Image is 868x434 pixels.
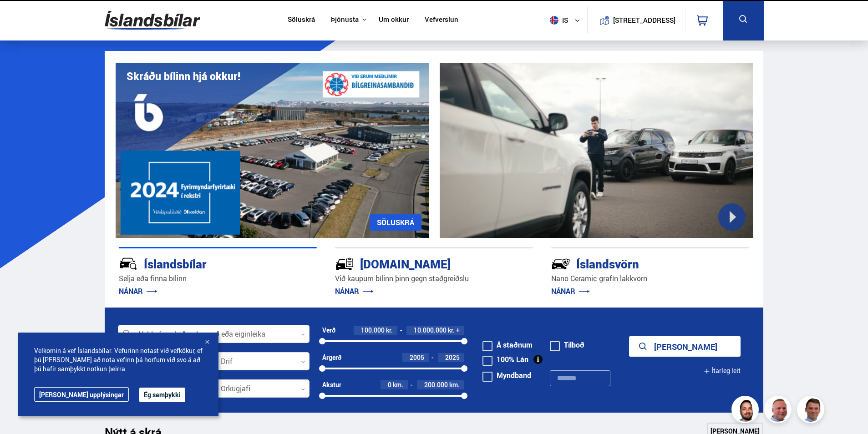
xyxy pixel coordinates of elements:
[551,254,570,273] img: -Svtn6bYgwAsiwNX.svg
[370,214,421,231] a: SÖLUSKRÁ
[127,70,240,82] h1: Skráðu bílinn hjá okkur!
[119,273,317,284] p: Selja eða finna bílinn
[119,255,284,271] div: Íslandsbílar
[551,255,717,271] div: Íslandsvörn
[445,353,460,362] span: 2025
[116,63,429,238] img: eKx6w-_Home_640_.png
[592,7,680,33] a: [STREET_ADDRESS]
[456,327,460,334] span: +
[335,255,501,271] div: [DOMAIN_NAME]
[386,327,393,334] span: kr.
[322,354,341,361] div: Árgerð
[331,15,359,24] button: Þjónusta
[34,387,129,402] a: [PERSON_NAME] upplýsingar
[798,397,826,424] img: FbJEzSuNWCJXmdc-.webp
[34,346,203,373] span: Velkomin á vef Íslandsbílar. Vefurinn notast við vefkökur, ef þú [PERSON_NAME] að nota vefinn þá ...
[139,388,185,402] button: Ég samþykki
[361,326,385,334] span: 100.000
[704,361,741,381] button: Ítarleg leit
[414,326,447,334] span: 10.000.000
[482,356,528,363] label: 100% Lán
[424,380,448,389] span: 200.000
[550,341,584,348] label: Tilboð
[322,327,335,334] div: Verð
[629,336,741,357] button: [PERSON_NAME]
[119,254,138,273] img: JRvxyua_JYH6wB4c.svg
[448,327,455,334] span: kr.
[482,341,533,348] label: Á staðnum
[393,381,403,389] span: km.
[410,353,424,362] span: 2005
[119,286,157,296] a: NÁNAR
[482,372,531,379] label: Myndband
[733,397,760,424] img: nhp88E3Fdnt1Opn2.png
[335,254,354,273] img: tr5P-W3DuiFaO7aO.svg
[617,16,672,24] button: [STREET_ADDRESS]
[335,273,533,284] p: Við kaupum bílinn þinn gegn staðgreiðslu
[449,381,460,389] span: km.
[551,273,749,284] p: Nano Ceramic grafín lakkvörn
[550,16,558,25] img: svg+xml;base64,PHN2ZyB4bWxucz0iaHR0cDovL3d3dy53My5vcmcvMjAwMC9zdmciIHdpZHRoPSI1MTIiIGhlaWdodD0iNT...
[288,15,315,25] a: Söluskrá
[379,15,409,25] a: Um okkur
[546,7,587,34] button: is
[551,286,590,296] a: NÁNAR
[766,397,793,424] img: siFngHWaQ9KaOqBr.png
[546,16,569,25] span: is
[388,380,391,389] span: 0
[322,381,341,389] div: Akstur
[335,286,374,296] a: NÁNAR
[425,15,458,25] a: Vefverslun
[105,5,200,35] img: G0Ugv5HjCgRt.svg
